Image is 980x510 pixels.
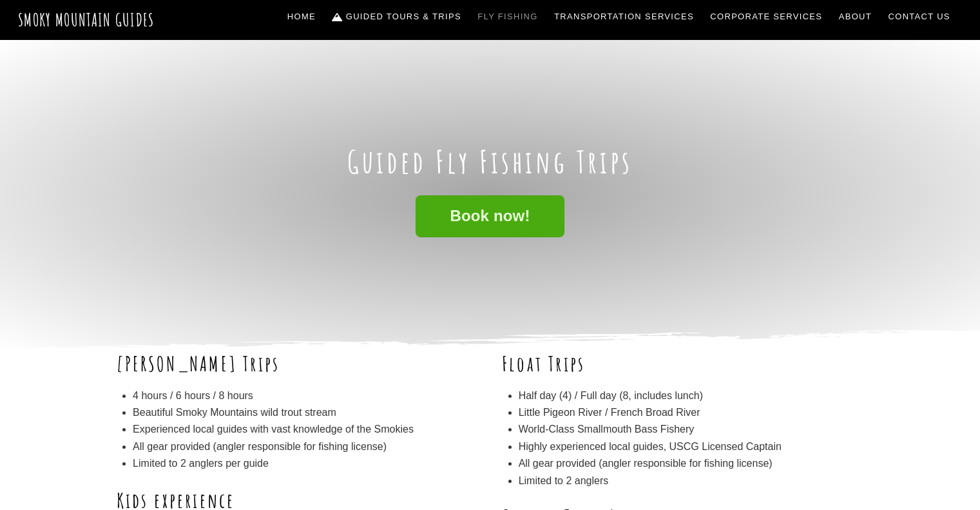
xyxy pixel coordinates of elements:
[117,143,864,181] h1: Guided Fly Fishing Trips
[834,3,877,30] a: About
[18,9,155,30] a: Smoky Mountain Guides
[282,3,321,30] a: Home
[883,3,956,30] a: Contact Us
[133,438,478,455] li: All gear provided (angler responsible for fishing license)
[519,438,864,455] li: Highly experienced local guides, USCG Licensed Captain
[133,404,478,421] li: Beautiful Smoky Mountains wild trout stream
[416,195,564,237] a: Book now!
[133,455,478,472] li: Limited to 2 anglers per guide
[549,3,698,30] a: Transportation Services
[450,210,530,223] span: Book now!
[519,455,864,472] li: All gear provided (angler responsible for fishing license)
[473,3,543,30] a: Fly Fishing
[502,350,585,377] b: Float Trips
[117,350,280,377] b: [PERSON_NAME] Trips
[519,473,864,489] li: Limited to 2 anglers
[519,387,864,404] li: Half day (4) / Full day (8, includes lunch)
[519,404,864,421] li: Little Pigeon River / French Broad River
[133,421,478,438] li: Experienced local guides with vast knowledge of the Smokies
[133,387,478,404] li: 4 hours / 6 hours / 8 hours
[327,3,466,30] a: Guided Tours & Trips
[706,3,828,30] a: Corporate Services
[519,421,864,438] li: World-Class Smallmouth Bass Fishery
